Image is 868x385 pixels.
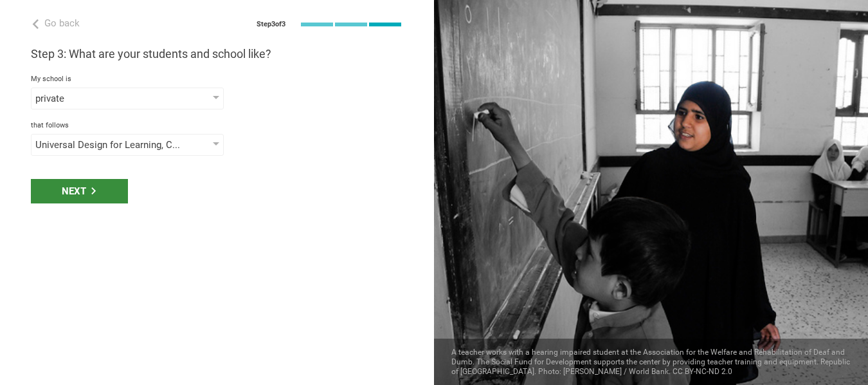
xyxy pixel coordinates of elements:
div: A teacher works with a hearing impaired student at the Association for the Welfare and Rehabilita... [434,339,868,385]
h3: Step 3: What are your students and school like? [31,46,403,62]
div: Universal Design for Learning, Curriculum Mapping, Teaching for Understanding, Blending Learning [35,138,183,151]
span: Go back [44,17,80,29]
div: private [35,92,183,105]
div: Step 3 of 3 [257,20,285,29]
div: that follows [31,121,403,130]
div: My school is [31,75,403,84]
div: Next [31,179,128,203]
